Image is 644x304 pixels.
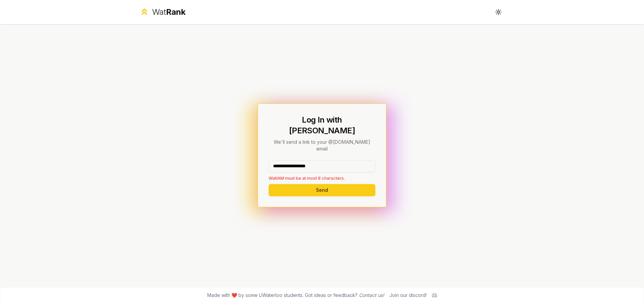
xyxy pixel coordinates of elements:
a: Contact us! [359,292,384,298]
a: WatRank [140,7,185,17]
span: Rank [166,7,185,17]
button: Send [269,184,375,196]
h1: Log In with [PERSON_NAME] [269,115,375,136]
span: Made with ❤️ by some UWaterloo students. Got ideas or feedback? [207,292,384,299]
p: WatIAM must be at most 8 characters. [269,175,375,181]
div: Join our discord! [389,292,427,299]
div: Wat [152,7,185,17]
p: We'll send a link to your @[DOMAIN_NAME] email [269,139,375,152]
